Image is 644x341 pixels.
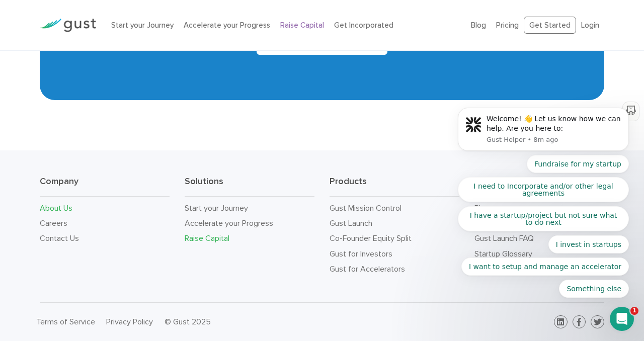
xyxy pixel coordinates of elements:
[40,203,72,213] a: About Us
[165,315,314,329] div: © Gust 2025
[40,176,170,197] h3: Company
[185,203,248,213] a: Start your Journey
[40,233,79,243] a: Contact Us
[185,176,314,197] h3: Solutions
[36,317,95,326] a: Terms of Service
[330,218,372,228] a: Gust Launch
[330,176,459,197] h3: Products
[330,203,401,213] a: Gust Mission Control
[630,307,638,315] span: 1
[40,19,96,32] img: Gust Logo
[185,218,273,228] a: Accelerate your Progress
[40,218,67,228] a: Careers
[330,233,412,243] a: Co-Founder Equity Split
[334,21,393,30] a: Get Incorporated
[610,307,634,331] iframe: Intercom live chat
[185,233,229,243] a: Raise Capital
[184,21,270,30] a: Accelerate your Progress
[111,21,174,30] a: Start your Journey
[330,249,392,259] a: Gust for Investors
[106,317,153,326] a: Privacy Policy
[330,264,405,274] a: Gust for Accelerators
[280,21,324,30] a: Raise Capital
